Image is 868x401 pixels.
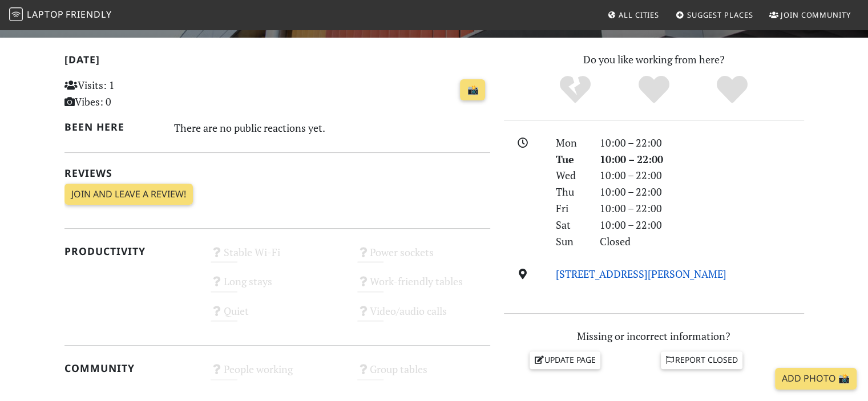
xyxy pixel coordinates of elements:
div: Yes [615,74,693,106]
div: 10:00 – 22:00 [593,184,811,200]
div: 10:00 – 22:00 [593,217,811,233]
div: Long stays [204,272,350,301]
div: 10:00 – 22:00 [593,151,811,168]
div: Sun [549,233,592,250]
div: 10:00 – 22:00 [593,135,811,151]
img: LaptopFriendly [9,7,23,21]
p: Visits: 1 Vibes: 0 [64,77,197,110]
div: 10:00 – 22:00 [593,200,811,217]
div: Tue [549,151,592,168]
div: 10:00 – 22:00 [593,167,811,184]
div: Group tables [350,360,497,389]
div: Wed [549,167,592,184]
a: Update page [530,351,600,368]
span: Friendly [66,8,111,21]
a: Join Community [765,5,855,25]
div: Thu [549,184,592,200]
span: Suggest Places [687,10,753,20]
div: Video/audio calls [350,302,497,331]
h2: Been here [64,121,161,133]
h2: [DATE] [64,54,490,70]
p: Do you like working from here? [504,51,804,68]
a: All Cities [603,5,664,25]
div: Fri [549,200,592,217]
div: Sat [549,217,592,233]
p: Missing or incorrect information? [504,328,804,345]
div: Stable Wi-Fi [204,243,350,272]
a: 📸 [460,79,485,101]
h2: Community [64,362,197,374]
div: No [536,74,615,106]
span: Join Community [781,10,851,20]
div: Power sockets [350,243,497,272]
span: All Cities [619,10,659,20]
div: Work-friendly tables [350,272,497,301]
a: Suggest Places [671,5,758,25]
a: [STREET_ADDRESS][PERSON_NAME] [556,267,726,281]
div: There are no public reactions yet. [174,119,490,137]
div: Definitely! [693,74,772,106]
a: Report closed [661,351,743,368]
h2: Reviews [64,167,490,179]
div: Closed [593,233,811,250]
div: Quiet [204,302,350,331]
a: LaptopFriendly LaptopFriendly [9,5,112,25]
div: People working [204,360,350,389]
a: Join and leave a review! [64,184,193,205]
span: Laptop [27,8,64,21]
h2: Productivity [64,245,197,257]
div: Mon [549,135,592,151]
